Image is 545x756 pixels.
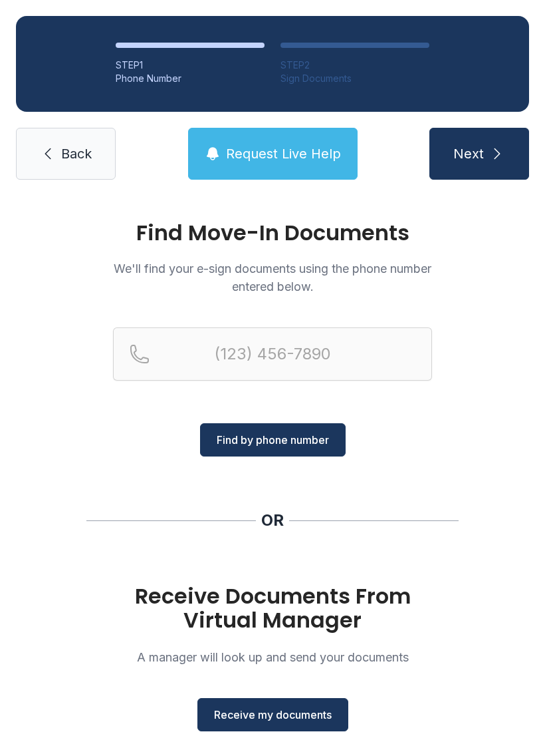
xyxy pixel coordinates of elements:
[61,144,92,163] span: Back
[116,59,265,72] div: STEP 1
[113,327,432,381] input: Reservation phone number
[217,432,329,448] span: Find by phone number
[113,260,432,295] p: We'll find your e-sign documents using the phone number entered below.
[280,72,429,85] div: Sign Documents
[113,584,432,632] h1: Receive Documents From Virtual Manager
[280,59,429,72] div: STEP 2
[116,72,265,85] div: Phone Number
[113,222,432,244] h1: Find Move-In Documents
[214,707,332,723] span: Receive my documents
[453,144,484,163] span: Next
[226,144,341,163] span: Request Live Help
[261,510,284,531] div: OR
[113,648,432,666] p: A manager will look up and send your documents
